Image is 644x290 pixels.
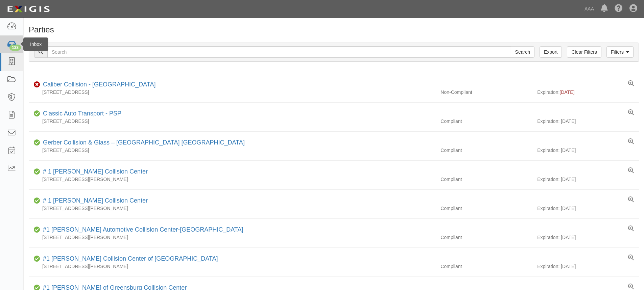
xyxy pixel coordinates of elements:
a: View results summary [628,138,634,145]
div: Expiration: [DATE] [537,263,639,270]
a: View results summary [628,109,634,116]
a: Gerber Collision & Glass – [GEOGRAPHIC_DATA] [GEOGRAPHIC_DATA] [43,139,245,146]
i: Compliant [34,199,40,203]
input: Search [47,46,511,58]
div: Compliant [435,234,537,241]
a: #1 [PERSON_NAME] Collision Center of [GEOGRAPHIC_DATA] [43,255,218,262]
div: #1 Cochran Collision Center of Greensburg [40,255,218,263]
a: Filters [606,46,634,58]
div: Expiration: [DATE] [537,205,639,212]
a: AAA [581,2,597,16]
div: [STREET_ADDRESS][PERSON_NAME] [29,205,435,212]
a: View results summary [628,80,634,87]
div: [STREET_ADDRESS] [29,118,435,125]
i: Compliant [34,228,40,232]
i: Compliant [34,257,40,261]
a: View results summary [628,255,634,261]
div: Inbox [23,37,48,51]
div: Expiration: [DATE] [537,147,639,154]
div: # 1 Cochran Collision Center [40,167,148,176]
a: Classic Auto Transport - PSP [43,110,121,117]
h1: Parties [29,25,639,34]
div: Classic Auto Transport - PSP [40,109,121,118]
i: Compliant [34,140,40,145]
div: [STREET_ADDRESS] [29,89,435,96]
div: # 1 Cochran Collision Center [40,196,148,205]
a: View results summary [628,167,634,174]
i: Non-Compliant [34,82,40,87]
a: # 1 [PERSON_NAME] Collision Center [43,197,148,204]
div: #1 Cochran Automotive Collision Center-Monroeville [40,226,243,234]
div: Compliant [435,118,537,125]
div: Expiration: [537,89,639,96]
div: Compliant [435,263,537,270]
span: [DATE] [559,89,574,95]
a: # 1 [PERSON_NAME] Collision Center [43,168,148,175]
div: Non-Compliant [435,89,537,96]
a: #1 [PERSON_NAME] Automotive Collision Center-[GEOGRAPHIC_DATA] [43,226,243,233]
input: Search [511,46,534,58]
div: [STREET_ADDRESS][PERSON_NAME] [29,263,435,270]
div: Compliant [435,176,537,183]
a: Clear Filters [567,46,601,58]
div: Compliant [435,205,537,212]
div: [STREET_ADDRESS][PERSON_NAME] [29,176,435,183]
div: Caliber Collision - Gainesville [40,80,156,89]
a: View results summary [628,226,634,232]
img: logo-5460c22ac91f19d4615b14bd174203de0afe785f0fc80cf4dbbc73dc1793850b.png [5,3,52,15]
a: View results summary [628,196,634,203]
div: Gerber Collision & Glass – Houston Brighton [40,138,245,147]
a: Caliber Collision - [GEOGRAPHIC_DATA] [43,81,156,88]
div: 133 [9,45,21,51]
div: Expiration: [DATE] [537,234,639,241]
i: Help Center - Complianz [615,5,623,13]
div: [STREET_ADDRESS][PERSON_NAME] [29,234,435,241]
i: Compliant [34,111,40,116]
div: Compliant [435,147,537,154]
div: Expiration: [DATE] [537,176,639,183]
div: Expiration: [DATE] [537,118,639,125]
a: Export [540,46,562,58]
div: [STREET_ADDRESS] [29,147,435,154]
i: Compliant [34,169,40,174]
